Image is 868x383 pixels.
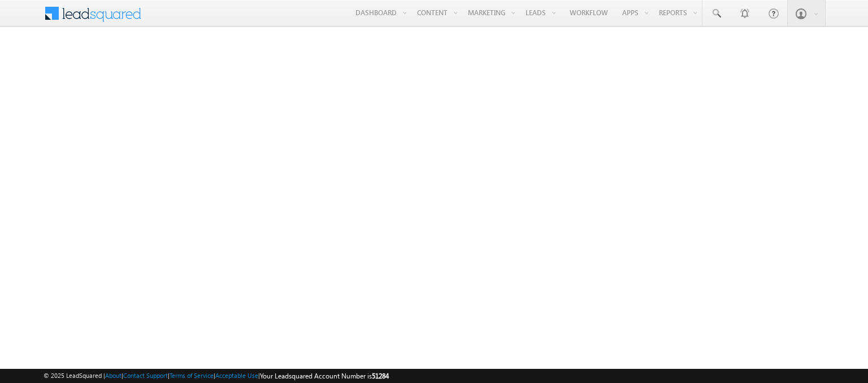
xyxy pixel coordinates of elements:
a: Terms of Service [170,372,214,379]
span: Your Leadsquared Account Number is [260,372,389,380]
span: 51284 [372,372,389,380]
a: About [105,372,121,379]
a: Acceptable Use [215,372,258,379]
a: Contact Support [123,372,168,379]
span: © 2025 LeadSquared | | | | | [44,371,389,381]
